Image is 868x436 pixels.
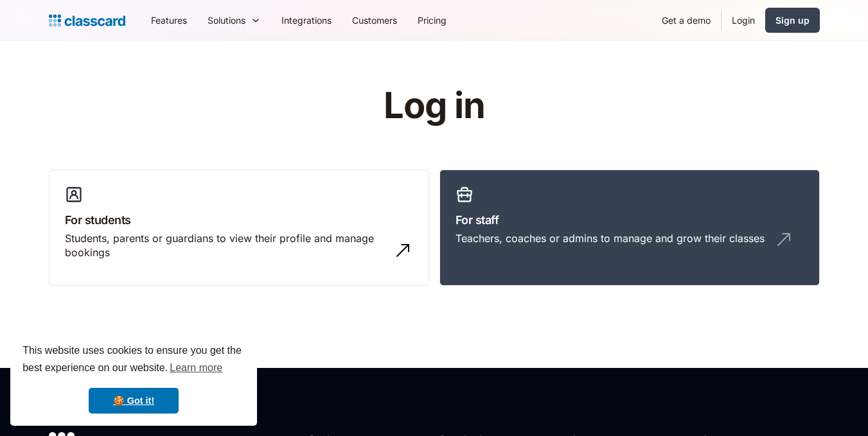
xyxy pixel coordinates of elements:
a: Features [141,6,197,35]
span: This website uses cookies to ensure you get the best experience on our website. [22,343,245,378]
h3: For staff [456,211,804,229]
a: learn more about cookies [168,358,224,378]
div: Students, parents or guardians to view their profile and manage bookings [65,231,387,260]
a: Login [722,6,765,35]
div: Sign up [775,13,810,27]
div: cookieconsent [10,331,257,426]
div: Teachers, coaches or admins to manage and grow their classes [456,231,765,245]
a: Sign up [765,8,820,33]
a: Integrations [271,6,342,35]
div: Solutions [208,13,245,27]
a: Customers [342,6,407,35]
h3: For students [65,211,413,229]
div: Solutions [197,6,271,35]
a: Logo [49,12,125,30]
a: For studentsStudents, parents or guardians to view their profile and manage bookings [49,170,429,286]
h1: Log in [230,86,638,126]
a: Pricing [407,6,457,35]
a: Get a demo [651,6,721,35]
a: For staffTeachers, coaches or admins to manage and grow their classes [439,170,820,286]
a: dismiss cookie message [89,388,179,414]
